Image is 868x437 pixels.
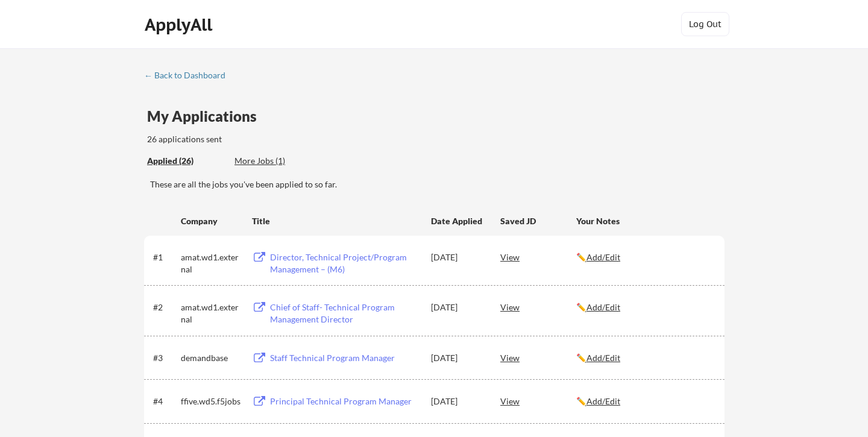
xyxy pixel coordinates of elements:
[153,352,177,364] div: #3
[234,155,323,167] div: More Jobs (1)
[147,133,380,145] div: 26 applications sent
[431,395,484,407] div: [DATE]
[587,252,620,262] u: Add/Edit
[181,251,241,275] div: amat.wd1.external
[431,301,484,313] div: [DATE]
[500,210,576,231] div: Saved JD
[681,12,729,36] button: Log Out
[181,395,241,407] div: ffive.wd5.f5jobs
[500,347,576,368] div: View
[145,14,216,35] div: ApplyAll
[181,301,241,325] div: amat.wd1.external
[153,301,177,313] div: #2
[270,301,420,325] div: Chief of Staff- Technical Program Management Director
[431,352,484,364] div: [DATE]
[576,352,714,364] div: ✏️
[153,251,177,263] div: #1
[587,396,620,406] u: Add/Edit
[576,215,714,227] div: Your Notes
[181,215,241,227] div: Company
[576,301,714,313] div: ✏️
[576,395,714,407] div: ✏️
[587,353,620,363] u: Add/Edit
[150,178,725,190] div: These are all the jobs you've been applied to so far.
[270,395,420,407] div: Principal Technical Program Manager
[576,251,714,263] div: ✏️
[147,109,266,124] div: My Applications
[144,71,234,83] a: ← Back to Dashboard
[500,296,576,318] div: View
[431,251,484,263] div: [DATE]
[181,352,241,364] div: demandbase
[587,302,620,312] u: Add/Edit
[500,390,576,412] div: View
[252,215,420,227] div: Title
[147,155,225,167] div: Applied (26)
[500,246,576,268] div: View
[270,251,420,275] div: Director, Technical Project/Program Management – (M6)
[147,155,225,168] div: These are all the jobs you've been applied to so far.
[144,71,234,80] div: ← Back to Dashboard
[153,395,177,407] div: #4
[234,155,323,168] div: These are job applications we think you'd be a good fit for, but couldn't apply you to automatica...
[431,215,484,227] div: Date Applied
[270,352,420,364] div: Staff Technical Program Manager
